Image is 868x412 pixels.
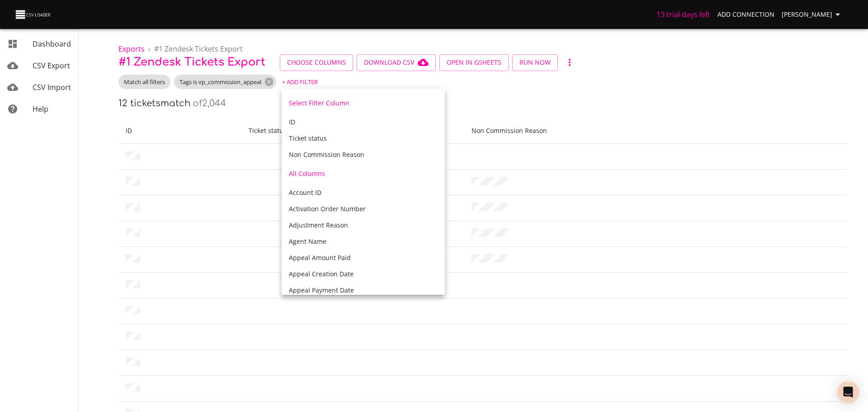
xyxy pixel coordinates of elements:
[282,217,445,233] div: Adjustment Reason
[282,233,445,250] div: Agent Name
[837,381,859,403] div: Open Intercom Messenger
[282,114,445,130] div: ID
[289,270,354,278] span: Appeal Creation Date
[289,150,364,159] span: Non Commission Reason
[289,188,321,197] span: Account ID
[282,185,445,201] div: Account ID
[289,204,366,213] span: Activation Order Number
[282,147,445,163] div: Non Commission Reason
[282,92,445,114] li: Select Filter Column
[289,134,327,142] span: Ticket status
[282,163,445,185] li: All Columns
[282,266,445,282] div: Appeal Creation Date
[289,286,354,294] span: Appeal Payment Date
[282,130,445,147] div: Ticket status
[282,250,445,266] div: Appeal Amount Paid
[282,282,445,298] div: Appeal Payment Date
[289,221,348,229] span: Adjustment Reason
[289,253,351,262] span: Appeal Amount Paid
[282,201,445,217] div: Activation Order Number
[289,237,326,246] span: Agent Name
[289,118,295,126] span: ID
